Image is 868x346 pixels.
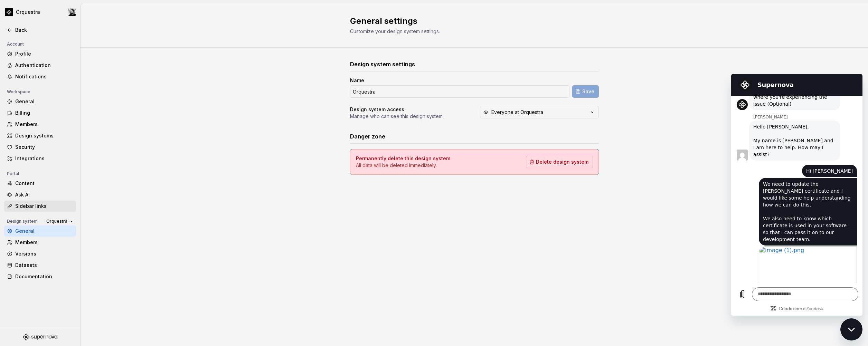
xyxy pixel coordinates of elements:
a: Versions [4,248,76,259]
span: Delete design system [536,158,588,165]
a: Datasets [4,260,76,271]
svg: Supernova Logo [23,334,57,340]
a: Members [4,119,76,130]
div: Orquestra [16,9,40,16]
div: Ask AI [15,191,73,198]
a: Ask AI [4,189,76,200]
p: All data will be deleted immediately. [356,162,450,169]
button: Delete design system [526,156,593,168]
a: Profile [4,48,76,59]
h3: Danger zone [350,132,385,141]
div: General [15,228,73,234]
a: Back [4,25,76,36]
div: Content [15,180,73,187]
div: Back [15,27,73,33]
a: Documentation [4,271,76,282]
a: Security [4,142,76,153]
div: Datasets [15,262,73,269]
div: Members [15,121,73,128]
div: Authentication [15,62,73,69]
iframe: Janela de mensagens [731,74,862,316]
h3: Design system settings [350,60,415,68]
div: Design systems [15,132,73,139]
div: Design system [4,217,40,225]
div: Integrations [15,155,73,162]
div: General [15,98,73,105]
a: Authentication [4,60,76,71]
p: Manage who can see this design system. [350,113,444,120]
h4: Permanently delete this design system [356,155,450,162]
a: Design systems [4,130,76,141]
div: Notifications [15,73,73,80]
a: General [4,96,76,107]
a: Integrations [4,153,76,164]
div: Portal [4,170,22,178]
div: Members [15,239,73,246]
a: Content [4,178,76,189]
h2: General settings [350,16,591,27]
div: Security [15,144,73,151]
a: Billing [4,107,76,118]
a: General [4,225,76,237]
div: Billing [15,109,73,116]
label: Name [350,77,364,84]
a: Members [4,237,76,248]
div: Documentation [15,273,73,280]
div: Profile [15,50,73,57]
button: OrquestraLucas Angelo Marim [1,4,79,20]
button: Everyone at Orquestra [480,106,599,118]
img: 2d16a307-6340-4442-b48d-ad77c5bc40e7.png [5,8,13,16]
div: Sidebar links [15,203,73,210]
div: Versions [15,250,73,257]
a: Notifications [4,71,76,82]
div: Everyone at Orquestra [491,109,543,116]
span: Orquestra [46,219,67,224]
a: Sidebar links [4,201,76,212]
span: Customize your design system settings. [350,28,440,34]
img: Lucas Angelo Marim [68,8,76,16]
h4: Design system access [350,106,404,113]
div: Account [4,40,27,48]
iframe: Botão para abrir a janela de mensagens, conversa em andamento [840,318,862,340]
div: Workspace [4,88,33,96]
